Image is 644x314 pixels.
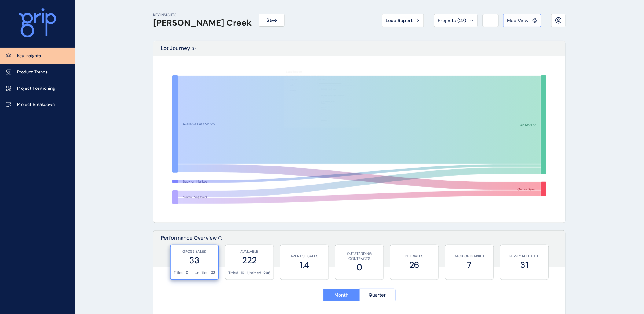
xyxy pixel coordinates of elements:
p: KEY INSIGHTS [153,13,252,18]
button: Projects (27) [434,14,478,27]
p: Titled [228,271,238,276]
span: Load Report [386,17,413,24]
h1: [PERSON_NAME] Creek [153,18,252,28]
p: Titled [174,270,184,275]
span: Save [267,17,277,23]
p: Lot Journey [161,45,190,56]
p: 33 [211,270,215,275]
p: GROSS SALES [174,249,215,254]
p: NEWLY RELEASED [503,254,546,259]
span: Month [334,292,348,298]
button: Quarter [359,289,396,301]
label: 1.4 [283,259,326,271]
p: AVAILABLE [228,249,270,254]
p: Project Breakdown [17,102,55,108]
p: Product Trends [17,69,48,75]
p: AVERAGE SALES [283,254,326,259]
p: Project Positioning [17,85,55,92]
span: Map View [507,17,529,24]
p: OUTSTANDING CONTRACTS [338,251,381,262]
label: 33 [174,254,215,266]
button: Save [259,14,285,27]
p: 0 [186,270,188,275]
p: 16 [241,271,244,276]
button: Month [323,289,359,301]
label: 7 [448,259,491,271]
span: Quarter [369,292,386,298]
label: 222 [228,254,270,266]
p: Untitled [195,270,209,275]
p: Performance Overview [161,234,217,267]
p: NET SALES [393,254,436,259]
label: 26 [393,259,436,271]
label: 0 [338,261,381,273]
label: 31 [503,259,546,271]
p: BACK ON MARKET [448,254,491,259]
button: Load Report [382,14,424,27]
span: Projects ( 27 ) [438,17,466,24]
p: 206 [263,271,270,276]
button: Map View [503,14,541,27]
p: Untitled [247,271,261,276]
p: Key Insights [17,53,41,59]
